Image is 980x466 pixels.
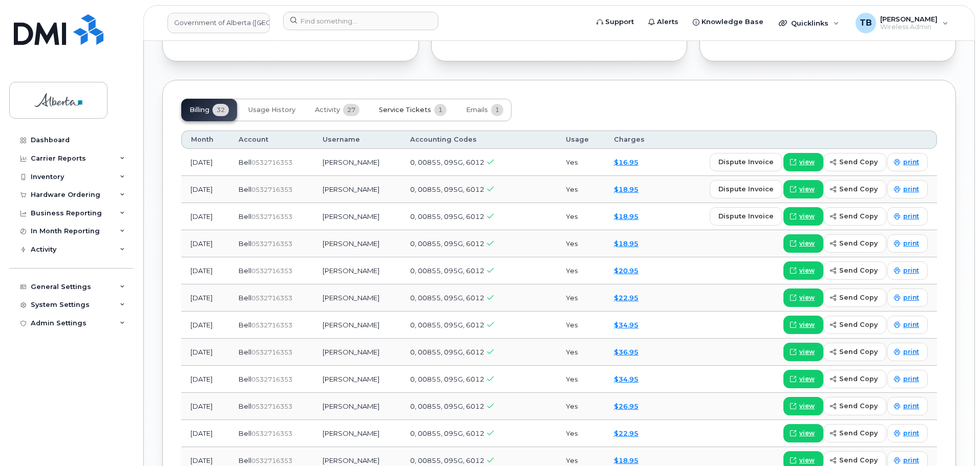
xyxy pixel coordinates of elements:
span: 0532716353 [251,213,292,220]
span: TB [860,17,872,29]
a: print [887,289,928,307]
span: view [799,158,815,167]
span: view [799,374,815,384]
button: dispute invoice [710,207,782,226]
td: Yes [557,393,605,420]
td: [DATE] [181,339,229,366]
span: Bell [239,375,251,383]
a: view [783,343,823,361]
td: Yes [557,230,605,257]
span: view [799,429,815,438]
td: [PERSON_NAME] [313,203,401,230]
span: 0, 00855, 095G, 6012 [410,158,484,166]
td: Yes [557,339,605,366]
span: send copy [839,320,878,329]
button: send copy [823,207,886,226]
span: Wireless Admin [880,23,938,31]
button: send copy [823,397,886,415]
a: view [783,234,823,253]
a: $18.95 [614,212,638,220]
td: [PERSON_NAME] [313,230,401,257]
span: send copy [839,293,878,302]
a: $18.95 [614,239,638,248]
a: print [887,397,928,415]
span: view [799,456,815,465]
span: print [903,402,919,411]
a: $22.95 [614,429,638,437]
span: Bell [239,321,251,329]
a: $18.95 [614,185,638,193]
th: Username [313,130,401,149]
td: [PERSON_NAME] [313,366,401,393]
td: [PERSON_NAME] [313,257,401,284]
span: view [799,266,815,275]
span: view [799,402,815,411]
input: Find something... [283,12,438,30]
a: Alerts [641,12,686,32]
a: Support [589,12,641,32]
button: send copy [823,289,886,307]
th: Usage [557,130,605,149]
span: 0, 00855, 095G, 6012 [410,294,484,302]
span: print [903,429,919,438]
button: send copy [823,370,886,388]
td: Yes [557,203,605,230]
span: Emails [466,106,488,114]
td: [PERSON_NAME] [313,176,401,203]
span: 0532716353 [251,348,292,356]
span: 0532716353 [251,267,292,275]
span: Bell [239,212,251,220]
span: send copy [839,265,878,275]
span: print [903,158,919,167]
button: send copy [823,424,886,442]
button: send copy [823,316,886,334]
span: send copy [839,374,878,384]
a: $26.95 [614,402,638,410]
span: Usage History [248,106,295,114]
span: print [903,266,919,275]
a: print [887,343,928,361]
td: Yes [557,257,605,284]
span: print [903,320,919,329]
td: [PERSON_NAME] [313,284,401,312]
span: 0532716353 [251,240,292,248]
span: 0532716353 [251,403,292,410]
span: send copy [839,428,878,438]
span: Knowledge Base [701,17,763,27]
a: view [783,316,823,334]
td: Yes [557,284,605,312]
td: [DATE] [181,230,229,257]
td: Yes [557,312,605,339]
td: [DATE] [181,284,229,312]
th: Charges [605,130,662,149]
span: Bell [239,294,251,302]
a: view [783,261,823,280]
button: send copy [823,343,886,361]
th: Month [181,130,229,149]
td: Yes [557,176,605,203]
a: $34.95 [614,375,638,383]
span: view [799,293,815,302]
td: [PERSON_NAME] [313,420,401,447]
span: 0, 00855, 095G, 6012 [410,348,484,356]
button: send copy [823,234,886,253]
a: view [783,370,823,388]
span: print [903,374,919,384]
span: 0532716353 [251,375,292,383]
a: view [783,424,823,442]
button: dispute invoice [710,180,782,198]
div: Tami Betchuk [848,13,955,33]
span: 0, 00855, 095G, 6012 [410,321,484,329]
span: 0, 00855, 095G, 6012 [410,239,484,248]
span: 1 [491,104,503,116]
td: [DATE] [181,176,229,203]
span: 0532716353 [251,159,292,166]
span: dispute invoice [718,157,774,167]
span: view [799,185,815,194]
span: 0, 00855, 095G, 6012 [410,456,484,464]
td: Yes [557,420,605,447]
a: $34.95 [614,321,638,329]
a: view [783,397,823,415]
span: print [903,293,919,302]
a: $20.95 [614,267,638,275]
